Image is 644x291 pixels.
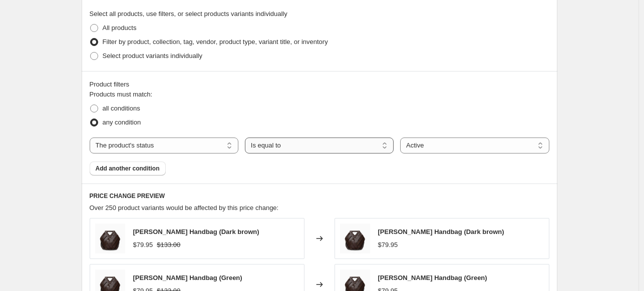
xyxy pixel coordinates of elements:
[90,10,287,17] span: Select all products, use filters, or select products variants individually
[90,204,279,211] span: Over 250 product variants would be affected by this price change:
[133,240,153,250] div: $79.95
[133,228,259,235] span: [PERSON_NAME] Handbag (Dark brown)
[103,118,141,126] span: any condition
[378,274,487,281] span: [PERSON_NAME] Handbag (Green)
[378,240,398,250] div: $79.95
[90,90,153,98] span: Products must match:
[96,164,160,172] span: Add another condition
[103,52,202,59] span: Select product variants individually
[103,104,140,112] span: all conditions
[95,223,125,253] img: image_271_1719873844458-25453349-37350465-98388118_0_80x.jpg
[90,79,549,89] div: Product filters
[340,223,370,253] img: image_271_1719873844458-25453349-37350465-98388118_0_80x.jpg
[90,161,166,175] button: Add another condition
[378,228,504,235] span: [PERSON_NAME] Handbag (Dark brown)
[133,274,242,281] span: [PERSON_NAME] Handbag (Green)
[103,24,137,31] span: All products
[157,240,180,250] strike: $133.00
[90,192,549,200] h6: PRICE CHANGE PREVIEW
[103,38,328,45] span: Filter by product, collection, tag, vendor, product type, variant title, or inventory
